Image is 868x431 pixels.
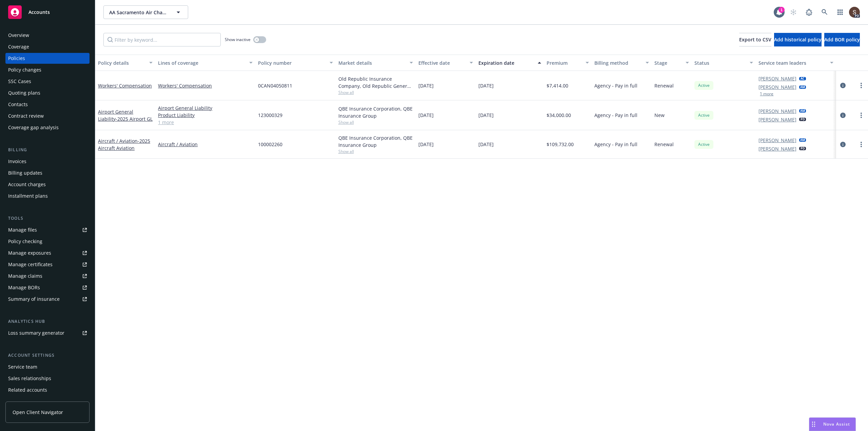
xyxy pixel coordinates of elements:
[158,141,253,148] a: Aircraft / Aviation
[158,112,253,119] a: Product Liability
[336,55,416,71] button: Market details
[5,282,90,293] a: Manage BORs
[95,55,155,71] button: Policy details
[594,141,637,148] span: Agency - Pay in full
[416,55,476,71] button: Effective date
[5,271,90,281] a: Manage claims
[760,92,773,96] button: 1 more
[824,36,860,43] span: Add BOR policy
[758,75,796,82] a: [PERSON_NAME]
[258,59,325,66] div: Policy number
[654,112,665,119] span: New
[98,138,150,151] span: - 2025 Aircraft Aviation
[857,140,865,149] a: more
[28,9,50,15] span: Accounts
[5,53,90,64] a: Policies
[547,112,571,119] span: $34,000.00
[5,168,90,178] a: Billing updates
[654,141,674,148] span: Renewal
[478,82,494,89] span: [DATE]
[8,122,59,133] div: Coverage gap analysis
[5,361,90,372] a: Service team
[809,418,818,431] div: Drag to move
[8,361,37,372] div: Service team
[5,236,90,247] a: Policy checking
[158,104,253,112] a: Airport General Liability
[8,236,42,247] div: Policy checking
[478,141,494,148] span: [DATE]
[739,36,771,43] span: Export to CSV
[8,156,26,167] div: Invoices
[654,59,682,66] div: Stage
[103,33,221,46] input: Filter by keyword...
[5,215,90,222] div: Tools
[8,30,29,41] div: Overview
[338,134,413,149] div: QBE Insurance Corporation, QBE Insurance Group
[802,5,816,19] a: Report a Bug
[778,7,785,13] div: 1
[818,5,831,19] a: Search
[158,59,245,66] div: Lines of coverage
[5,318,90,325] div: Analytics hub
[758,83,796,91] a: [PERSON_NAME]
[592,55,652,71] button: Billing method
[258,112,282,119] span: 123000329
[5,64,90,75] a: Policy changes
[5,328,90,338] a: Loss summary generator
[418,112,434,119] span: [DATE]
[824,33,860,46] button: Add BOR policy
[8,385,47,395] div: Related accounts
[8,328,64,338] div: Loss summary generator
[5,146,90,153] div: Billing
[839,140,847,149] a: circleInformation
[5,179,90,190] a: Account charges
[823,421,850,427] span: Nova Assist
[8,259,53,270] div: Manage certificates
[109,9,168,16] span: AA Sacramento Air Charter, Inc.
[8,179,46,190] div: Account charges
[697,112,711,118] span: Active
[98,138,150,151] a: Aircraft / Aviation
[98,59,145,66] div: Policy details
[5,111,90,121] a: Contract review
[849,7,860,18] img: photo
[774,36,822,43] span: Add historical policy
[758,145,796,152] a: [PERSON_NAME]
[8,294,60,305] div: Summary of insurance
[5,259,90,270] a: Manage certificates
[5,30,90,41] a: Overview
[547,82,568,89] span: $7,414.00
[839,111,847,119] a: circleInformation
[5,385,90,395] a: Related accounts
[594,82,637,89] span: Agency - Pay in full
[476,55,544,71] button: Expiration date
[8,76,31,87] div: SSC Cases
[8,111,44,121] div: Contract review
[8,224,37,235] div: Manage files
[809,417,856,431] button: Nova Assist
[758,59,826,66] div: Service team leaders
[5,156,90,167] a: Invoices
[5,248,90,258] span: Manage exposures
[758,137,796,144] a: [PERSON_NAME]
[158,119,253,126] a: 1 more
[98,82,152,89] a: Workers' Compensation
[833,5,847,19] a: Switch app
[478,112,494,119] span: [DATE]
[338,149,413,154] span: Show all
[5,352,90,359] div: Account settings
[697,141,711,148] span: Active
[594,59,642,66] div: Billing method
[338,90,413,95] span: Show all
[8,41,29,52] div: Coverage
[756,55,836,71] button: Service team leaders
[5,99,90,110] a: Contacts
[544,55,592,71] button: Premium
[8,99,28,110] div: Contacts
[116,116,153,122] span: - 2025 Airport GL
[5,122,90,133] a: Coverage gap analysis
[225,37,251,42] span: Show inactive
[547,141,574,148] span: $109,732.00
[338,119,413,125] span: Show all
[103,5,188,19] button: AA Sacramento Air Charter, Inc.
